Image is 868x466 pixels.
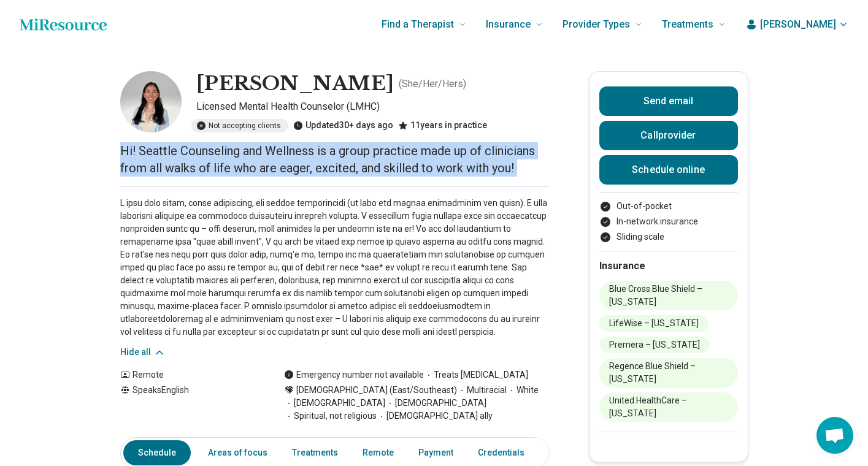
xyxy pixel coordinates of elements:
a: Areas of focus [201,440,275,465]
img: Katie Hellerud, Licensed Mental Health Counselor (LMHC) [120,71,182,132]
p: ( She/Her/Hers ) [399,77,466,91]
a: Schedule online [599,155,738,185]
span: [PERSON_NAME] [760,17,836,32]
ul: Payment options [599,200,738,243]
div: Not accepting clients [191,119,288,132]
span: Multiracial [457,384,507,397]
li: United HealthCare – [US_STATE] [599,392,738,422]
p: L ipsu dolo sitam, conse adipiscing, eli seddoe temporincidi (ut labo etd magnaa enimadminim ven ... [120,197,550,338]
li: Blue Cross Blue Shield – [US_STATE] [599,281,738,310]
span: Find a Therapist [382,16,454,33]
span: Insurance [486,16,531,33]
h1: [PERSON_NAME] [196,71,394,97]
span: [DEMOGRAPHIC_DATA] ally [377,410,493,422]
div: Emergency number not available [284,369,424,381]
div: 11 years in practice [398,119,487,132]
span: Spiritual, not religious [284,410,377,422]
span: [DEMOGRAPHIC_DATA] [284,397,385,410]
li: In-network insurance [599,215,738,228]
button: Hide all [120,346,166,359]
span: [DEMOGRAPHIC_DATA] [385,397,486,410]
p: Hi! Seattle Counseling and Wellness is a group practice made up of clinicians from all walks of l... [120,142,550,177]
button: Callprovider [599,121,738,150]
li: Out-of-pocket [599,200,738,213]
div: Open chat [816,417,853,454]
a: Other [542,440,586,465]
a: Treatments [285,440,345,465]
li: LifeWise – [US_STATE] [599,315,709,332]
span: [DEMOGRAPHIC_DATA] (East/Southeast) [296,384,457,397]
span: White [507,384,539,397]
p: Licensed Mental Health Counselor (LMHC) [196,99,550,114]
span: Treats [MEDICAL_DATA] [424,369,528,381]
h2: Insurance [599,259,738,273]
a: Payment [411,440,461,465]
a: Schedule [123,440,191,465]
a: Remote [355,440,401,465]
span: Treatments [662,16,713,33]
span: Provider Types [563,16,630,33]
a: Credentials [470,440,532,465]
li: Sliding scale [599,231,738,243]
li: Regence Blue Shield – [US_STATE] [599,358,738,388]
button: Send email [599,86,738,116]
li: Premera – [US_STATE] [599,337,710,353]
div: Speaks English [120,384,259,422]
button: [PERSON_NAME] [745,17,848,32]
div: Updated 30+ days ago [293,119,393,132]
div: Remote [120,369,259,381]
a: Home page [20,12,107,37]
